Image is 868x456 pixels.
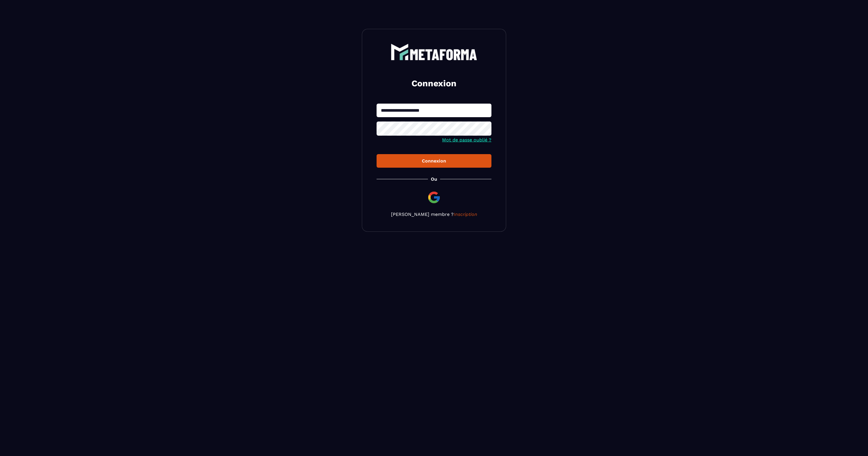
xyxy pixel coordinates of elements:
[377,212,491,217] p: [PERSON_NAME] membre ?
[431,176,437,182] p: Ou
[381,158,487,164] div: Connexion
[391,44,477,60] img: logo
[442,137,491,143] a: Mot de passe oublié ?
[454,212,477,217] a: Inscription
[427,190,441,204] img: google
[377,44,491,60] a: logo
[377,154,491,168] button: Connexion
[384,78,484,89] h2: Connexion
